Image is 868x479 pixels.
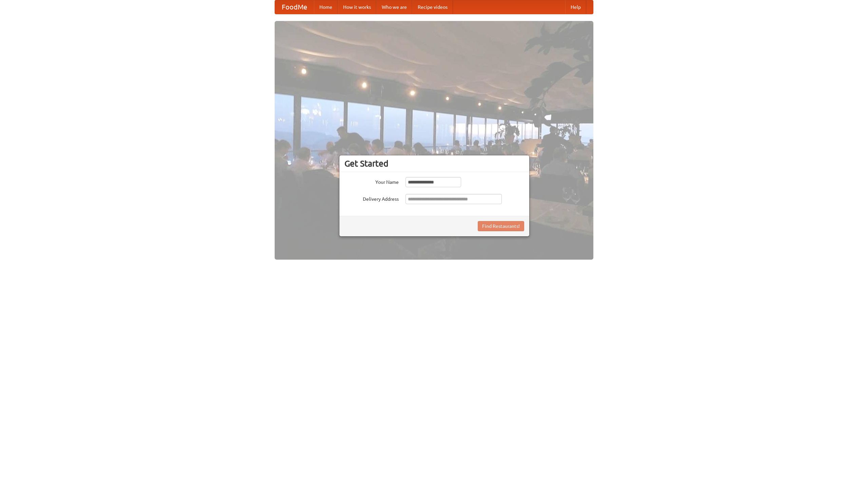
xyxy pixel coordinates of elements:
label: Your Name [344,177,399,186]
h3: Get Started [344,158,524,169]
label: Delivery Address [344,194,399,202]
a: Who we are [376,0,412,14]
a: FoodMe [275,0,314,14]
a: How it works [338,0,376,14]
button: Find Restaurants! [478,221,524,231]
a: Help [565,0,586,14]
a: Recipe videos [412,0,453,14]
a: Home [314,0,338,14]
